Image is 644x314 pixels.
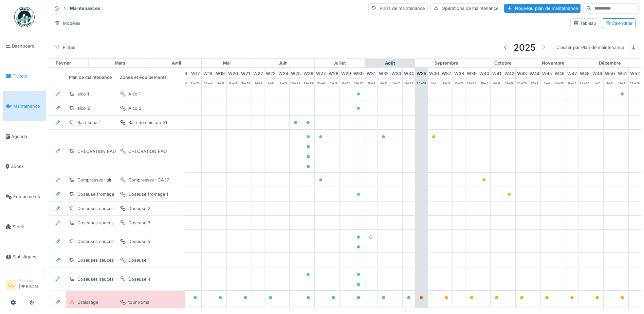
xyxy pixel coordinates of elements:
div: 24 -> 30 [578,78,591,87]
div: W 44 [528,68,540,78]
div: Doseuses sauces [77,257,114,263]
a: Agenda [3,121,46,152]
div: W 19 [214,68,226,78]
li: [PERSON_NAME] [19,278,43,293]
div: 21 -> 27 [352,78,365,87]
div: W 37 [440,68,453,78]
div: Doseuse fromage 1 [128,191,168,197]
div: Bain seria 1 [77,119,100,126]
div: Alco 2 [128,105,142,111]
a: Stock [3,212,46,242]
div: W 43 [516,68,528,78]
div: W 50 [604,68,616,78]
div: Opérations de maintenance [430,3,501,13]
div: 15 -> 21 [453,78,465,87]
div: Doseuses sauces [77,205,114,212]
div: Doseuses sauces [77,276,114,282]
div: W 45 [541,68,553,78]
div: Doseuse 1 [128,257,149,263]
span: Maintenance [13,103,43,109]
div: 26 -> 1 [252,78,264,87]
div: Plan de maintenance [66,68,134,87]
div: W 39 [465,68,478,78]
div: février [38,59,88,68]
a: Dashboard [3,31,46,61]
span: Stock [13,224,43,230]
span: Agenda [11,133,43,140]
div: W 21 [239,68,252,78]
div: W 31 [365,68,377,78]
div: CHLORATION EAU [128,148,167,155]
div: 28 -> 3 [365,78,377,87]
div: 8 -> 14 [440,78,453,87]
div: Tableau [573,20,596,27]
img: Badge_color-CXgf-gQk.svg [14,7,35,27]
div: Modèles [52,18,84,28]
a: Tickets [3,61,46,91]
a: Maintenance [3,91,46,121]
div: Compresseur GA37 [128,177,169,183]
div: Doseuse 4 [128,276,150,282]
div: W 36 [428,68,440,78]
div: W 41 [491,68,503,78]
div: Bain de cuisson S1 [128,119,167,126]
div: Classer par Plan de maintenance [553,42,627,52]
div: Doseuse fromage [77,191,114,197]
div: juillet [315,59,365,68]
div: alco 2 [77,105,90,111]
div: alco 1 [77,91,89,97]
div: 27 -> 2 [528,78,540,87]
div: W 42 [503,68,515,78]
li: OL [6,280,16,291]
div: W 28 [327,68,339,78]
div: W 47 [566,68,578,78]
div: W 24 [277,68,289,78]
span: Statistiques [13,254,43,260]
div: Nouveau plan de maintenance [504,4,581,13]
span: Dashboard [12,43,43,49]
a: OL Manager[PERSON_NAME] [6,278,43,294]
div: 22 -> 28 [629,78,641,87]
div: CHLORATION EAU [77,148,116,155]
div: W 23 [264,68,277,78]
div: 30 -> 6 [315,78,327,87]
div: W 48 [578,68,591,78]
div: Doseuse 2 [128,205,150,212]
div: W 17 [189,68,201,78]
div: juin [252,59,314,68]
div: décembre [578,59,641,68]
strong: Maintenances [67,5,103,12]
div: 2 -> 8 [264,78,277,87]
div: tour koma [128,299,149,306]
div: août [365,59,415,68]
div: Plans de maintenance [368,3,428,13]
div: W 46 [553,68,566,78]
div: novembre [528,59,578,68]
div: Doseuses sauces [77,238,114,245]
div: 18 -> 24 [403,78,415,87]
div: W 25 [290,68,302,78]
div: 20 -> 26 [516,78,528,87]
div: septembre [415,59,478,68]
div: 17 -> 23 [566,78,578,87]
div: W 27 [315,68,327,78]
div: W 18 [202,68,214,78]
span: Équipements [13,193,43,200]
span: Zones [11,163,43,170]
div: W 52 [629,68,641,78]
a: Statistiques [3,242,46,272]
div: W 20 [227,68,239,78]
div: Zones et équipements [117,68,185,87]
div: 23 -> 29 [302,78,314,87]
div: 22 -> 28 [465,78,478,87]
div: mai [202,59,252,68]
div: Compresseur air [77,177,112,183]
div: 1 -> 7 [591,78,603,87]
div: 19 -> 25 [239,78,252,87]
div: 8 -> 14 [604,78,616,87]
div: 25 -> 31 [415,78,427,87]
div: 9 -> 15 [277,78,289,87]
div: octobre [478,59,528,68]
div: 11 -> 17 [390,78,402,87]
div: 7 -> 13 [327,78,339,87]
